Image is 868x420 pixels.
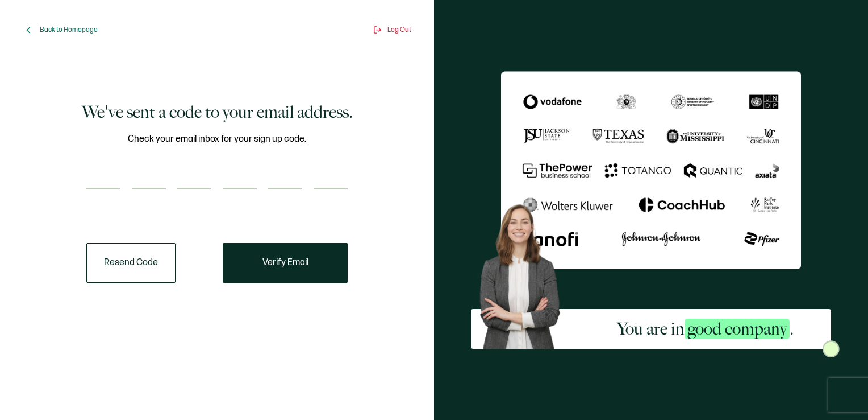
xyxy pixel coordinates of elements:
[823,340,840,357] img: Sertifier Signup
[223,243,348,283] button: Verify Email
[471,197,579,349] img: Sertifier Signup - You are in <span class="strong-h">good company</span>. Hero
[685,319,790,339] span: good company
[82,101,353,123] h1: We've sent a code to your email address.
[86,243,176,283] button: Resend Code
[128,132,306,146] span: Check your email inbox for your sign up code.
[387,26,411,34] span: Log Out
[617,318,794,340] h2: You are in .
[262,258,308,267] span: Verify Email
[40,26,98,34] span: Back to Homepage
[501,71,801,269] img: Sertifier We've sent a code to your email address.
